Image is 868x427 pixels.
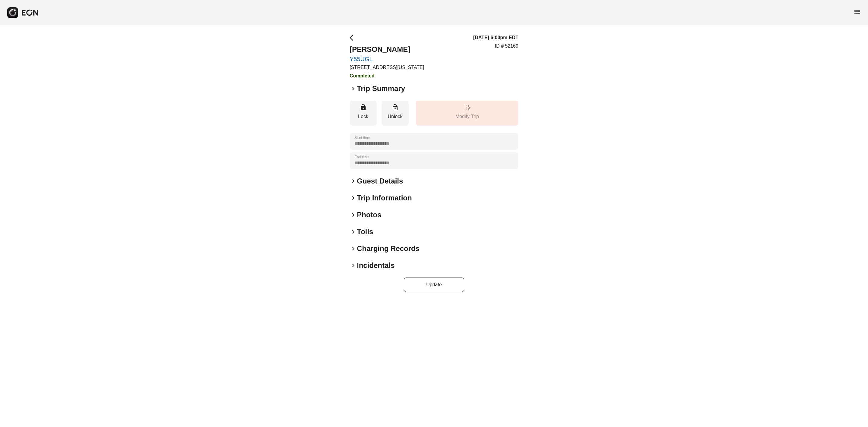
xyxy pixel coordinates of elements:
h2: Photos [357,210,381,220]
span: lock_open [392,104,399,111]
p: Lock [353,113,374,120]
h2: Charging Records [357,244,420,253]
h2: Trip Information [357,193,412,203]
h2: Incidentals [357,261,395,270]
p: Unlock [385,113,406,120]
span: menu [854,8,861,15]
p: [STREET_ADDRESS][US_STATE] [350,64,424,71]
span: lock [360,104,367,111]
h2: [PERSON_NAME] [350,45,424,54]
span: keyboard_arrow_right [350,262,357,269]
button: Lock [350,101,377,126]
a: Y55UGL [350,55,424,63]
span: arrow_back_ios [350,34,357,41]
button: Update [404,278,464,292]
h3: Completed [350,72,424,80]
span: keyboard_arrow_right [350,245,357,252]
span: keyboard_arrow_right [350,85,357,92]
span: keyboard_arrow_right [350,194,357,202]
h2: Trip Summary [357,84,405,93]
span: keyboard_arrow_right [350,228,357,235]
h2: Guest Details [357,176,403,186]
p: ID # 52169 [495,42,518,50]
h3: [DATE] 6:00pm EDT [473,34,518,41]
span: keyboard_arrow_right [350,211,357,218]
button: Unlock [382,101,409,126]
span: keyboard_arrow_right [350,177,357,185]
h2: Tolls [357,227,373,237]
